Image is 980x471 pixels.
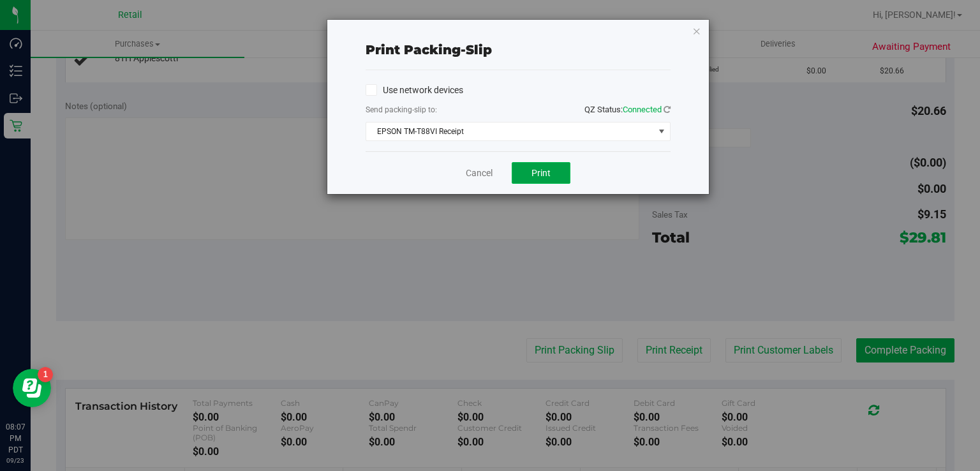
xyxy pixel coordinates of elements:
span: Print [531,168,551,178]
iframe: Resource center [13,369,51,407]
span: Connected [623,105,662,114]
iframe: Resource center unread badge [38,367,53,382]
span: EPSON TM-T88VI Receipt [366,123,654,140]
label: Send packing-slip to: [366,104,437,116]
span: QZ Status: [584,105,671,114]
a: Cancel [466,167,493,180]
button: Print [512,162,570,184]
span: Print packing-slip [366,42,492,57]
span: select [653,123,669,140]
label: Use network devices [366,84,463,97]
